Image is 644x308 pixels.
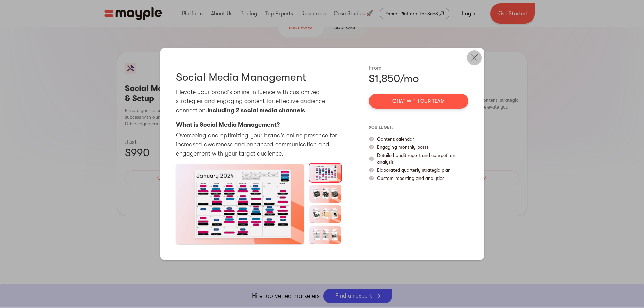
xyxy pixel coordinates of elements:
[176,164,304,244] a: open lightbox
[377,175,444,182] p: Custom reporting and analytics
[176,88,341,115] p: Elevate your brand's online influence with customized strategies and engaging content for effecti...
[176,120,280,129] p: What is Social Media Management?
[176,71,306,84] h3: Social Media Management
[377,144,428,150] p: Engaging monthly posts
[369,72,468,86] div: $1,850/mo
[369,64,468,72] div: From
[377,167,451,173] p: Elaborated quarterly strategic plan
[176,131,341,158] p: Overseeing and optimizing your brand's online presence for increased awareness and enhanced commu...
[377,136,414,142] p: Content calendar
[377,152,468,165] p: Detailed audit report and competitors analysis
[369,94,468,109] a: Chat with our team
[369,122,468,133] p: you’ll get:
[207,107,305,114] strong: Including 2 social media channels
